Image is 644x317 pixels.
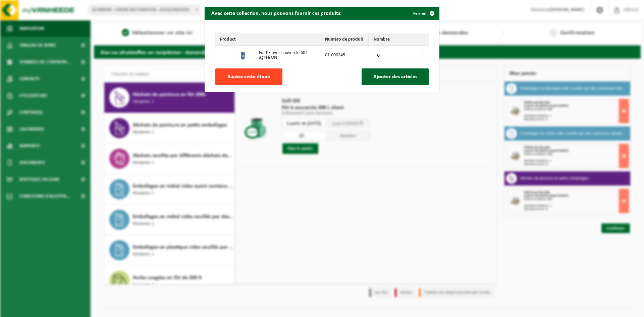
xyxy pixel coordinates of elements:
h2: Avec cette collection, nous pouvons fournir ces produits: [205,7,348,19]
th: Numéro de produit [320,34,369,46]
span: Sautez cette étape [228,74,270,80]
td: 01-000245 [320,46,369,65]
td: Fût PE avec couvercle 60 L - agréé UN [254,46,320,65]
th: Product [215,34,320,46]
button: Ajouter des articles [362,68,429,85]
button: Fermer [408,7,439,20]
span: Ajouter des articles [373,74,417,80]
button: Sautez cette étape [215,68,282,85]
img: 01-000245 [238,49,249,60]
th: Nombre [369,34,429,46]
